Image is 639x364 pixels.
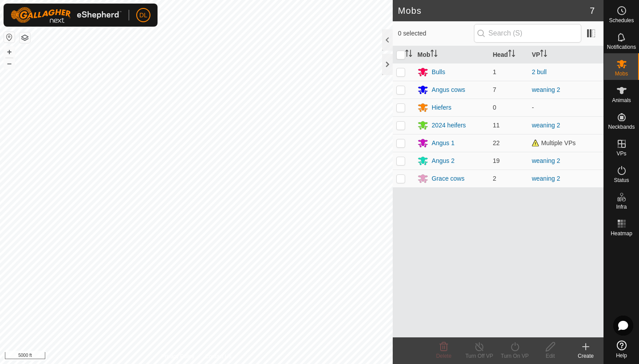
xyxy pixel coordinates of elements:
span: 7 [493,86,496,93]
div: Hiefers [432,103,451,112]
p-sorticon: Activate to sort [508,51,515,58]
span: 0 selected [398,29,474,38]
button: Map Layers [20,32,30,43]
a: 2 bull [532,68,546,75]
th: Mob [414,46,489,63]
span: Schedules [609,18,634,23]
a: weaning 2 [532,122,560,129]
span: Delete [436,353,452,359]
span: Mobs [615,71,628,76]
h2: Mobs [398,5,590,16]
span: 19 [493,157,500,164]
span: Heatmap [611,231,632,236]
span: 11 [493,122,500,129]
input: Search (S) [474,24,581,43]
span: VPs [616,151,626,156]
a: weaning 2 [532,86,560,93]
button: + [4,47,15,57]
span: Notifications [607,44,636,50]
button: – [4,58,15,69]
a: Help [604,337,639,362]
span: Status [614,178,629,183]
th: VP [528,46,603,63]
div: Turn On VP [497,352,532,360]
span: 2 [493,175,496,182]
div: Angus 1 [432,138,454,148]
th: Head [489,46,528,63]
span: Help [616,353,627,358]
div: Edit [532,352,568,360]
p-sorticon: Activate to sort [430,51,438,58]
span: Infra [616,204,627,210]
p-sorticon: Activate to sort [405,51,412,58]
span: Multiple VPs [532,139,576,146]
button: Reset Map [4,32,15,43]
span: Neckbands [608,124,635,130]
div: Grace cows [432,174,465,183]
a: weaning 2 [532,175,560,182]
span: 0 [493,104,496,111]
div: Turn Off VP [461,352,497,360]
div: Bulls [432,67,445,77]
div: Angus cows [432,85,465,95]
span: 22 [493,139,500,146]
td: - [528,99,603,116]
div: Angus 2 [432,156,454,166]
p-sorticon: Activate to sort [540,51,547,58]
a: weaning 2 [532,157,560,164]
div: 2024 heifers [432,121,466,130]
span: DL [139,11,147,20]
span: 7 [590,4,595,17]
span: Animals [612,98,631,103]
span: 1 [493,68,496,75]
img: Gallagher Logo [11,7,122,23]
a: Privacy Policy [161,352,194,360]
a: Contact Us [205,352,231,360]
div: Create [568,352,603,360]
